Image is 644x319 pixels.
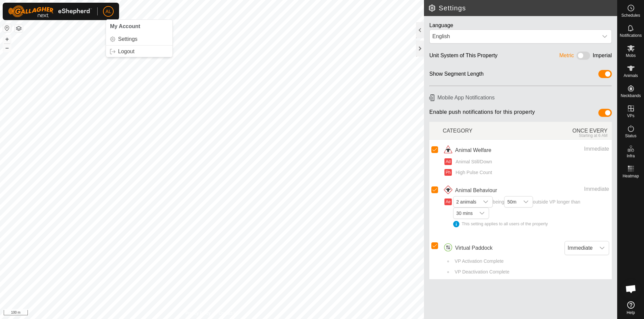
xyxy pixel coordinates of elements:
[429,21,612,29] div: Language
[621,94,641,98] span: Neckbands
[453,158,492,165] span: Animal Still/Down
[455,244,493,252] span: Virtual Paddock
[443,123,527,138] div: CATEGORY
[624,74,638,78] span: Animals
[430,30,598,43] span: English
[620,33,642,37] span: Notifications
[106,46,172,57] a: Logout
[453,196,479,207] span: 2 animals
[627,114,634,118] span: VPs
[429,52,497,62] div: Unit System of This Property
[540,145,609,153] div: Immediate
[452,258,504,265] span: VP Activation Complete
[559,52,574,62] div: Metric
[444,198,452,205] button: Ae
[185,310,211,316] a: Privacy Policy
[479,196,492,207] div: dropdown trigger
[452,268,509,275] span: VP Deactivation Complete
[15,24,23,32] button: Map Layers
[627,311,635,315] span: Help
[110,23,140,29] span: My Account
[453,169,492,176] span: High Pulse Count
[598,30,611,43] div: dropdown trigger
[453,221,609,227] div: This setting applies to all users of the property
[527,123,612,138] div: ONCE EVERY
[443,243,453,253] img: virtual paddocks icon
[455,146,491,154] span: Animal Welfare
[219,310,238,316] a: Contact Us
[621,13,640,17] span: Schedules
[455,186,497,194] span: Animal Behaviour
[504,196,519,207] span: 50m
[627,154,635,158] span: Infra
[527,133,607,138] div: Starting at 6 AM
[475,208,489,219] div: dropdown trigger
[3,24,11,32] button: Reset Map
[593,52,612,62] div: Imperial
[444,169,452,176] button: Ph
[443,185,453,196] img: animal behaviour icon
[427,92,614,103] h6: Mobile App Notifications
[540,185,609,193] div: Immediate
[623,174,639,178] span: Heatmap
[8,5,92,17] img: Gallagher Logo
[443,145,453,156] img: animal welfare icon
[118,49,135,54] span: Logout
[621,279,641,299] div: Open chat
[595,241,609,255] div: dropdown trigger
[453,208,475,219] span: 30 mins
[618,299,644,317] a: Help
[3,44,11,52] button: –
[3,35,11,43] button: +
[428,4,617,12] h2: Settings
[432,32,595,41] div: English
[106,34,172,45] a: Settings
[429,109,535,119] span: Enable push notifications for this property
[444,158,452,165] button: Ad
[118,36,138,42] span: Settings
[626,54,636,58] span: Mobs
[565,241,595,255] span: Immediate
[429,70,484,80] div: Show Segment Length
[519,196,533,207] div: dropdown trigger
[625,134,636,138] span: Status
[453,199,609,227] span: being outside VP longer than
[105,8,111,15] span: AL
